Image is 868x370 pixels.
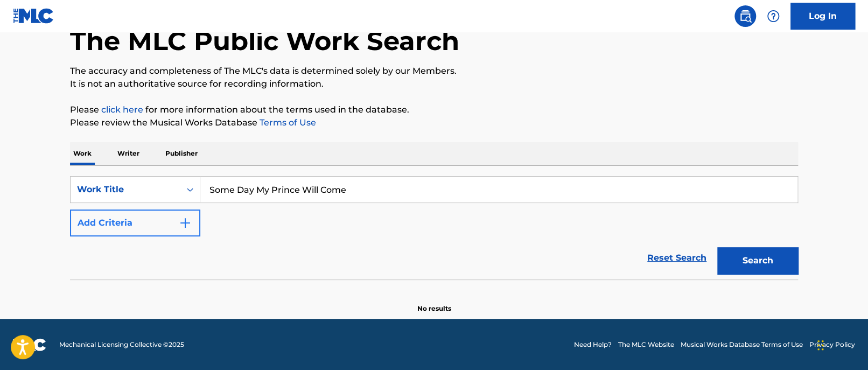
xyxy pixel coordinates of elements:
[717,247,798,274] button: Search
[762,5,784,27] div: Help
[77,183,174,196] div: Work Title
[790,3,855,30] a: Log In
[574,340,612,350] a: Need Help?
[257,117,316,128] a: Terms of Use
[162,142,201,165] p: Publisher
[70,78,798,90] p: It is not an authoritative source for recording information.
[642,246,712,270] a: Reset Search
[767,10,780,23] img: help
[70,25,459,57] h1: The MLC Public Work Search
[734,5,756,27] a: Public Search
[817,329,824,361] div: ドラッグ
[417,291,451,313] p: No results
[70,210,200,236] button: Add Criteria
[70,142,95,165] p: Work
[618,340,674,350] a: The MLC Website
[13,338,46,351] img: logo
[70,65,798,78] p: The accuracy and completeness of The MLC's data is determined solely by our Members.
[681,340,803,350] a: Musical Works Database Terms of Use
[13,8,54,24] img: MLC Logo
[70,116,798,129] p: Please review the Musical Works Database
[70,103,798,116] p: Please for more information about the terms used in the database.
[59,340,184,350] span: Mechanical Licensing Collective © 2025
[114,142,143,165] p: Writer
[809,340,855,350] a: Privacy Policy
[70,176,798,280] form: Search Form
[814,318,868,370] div: チャットウィジェット
[814,318,868,370] iframe: Chat Widget
[101,104,143,115] a: click here
[739,10,752,23] img: search
[179,217,192,229] img: 9d2ae6d4665cec9f34b9.svg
